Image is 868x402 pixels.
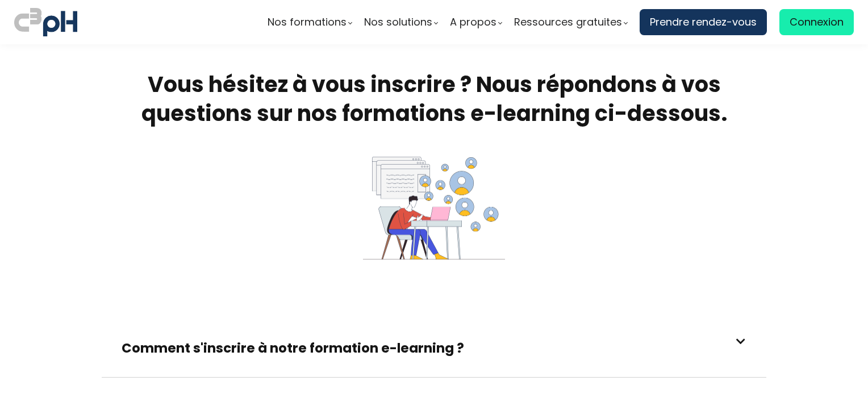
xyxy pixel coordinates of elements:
[363,157,505,260] img: illu16.png
[116,70,752,128] h2: Vous hésitez à vous inscrire ? Nous répondons à vos questions sur nos formations e-learning ci-de...
[790,14,844,31] span: Connexion
[650,14,757,31] span: Prendre rendez-vous
[122,339,464,357] h3: Comment s'inscrire à notre formation e-learning ?
[268,14,347,31] span: Nos formations
[450,14,496,31] span: A propos
[14,6,77,39] img: logo C3PH
[364,14,432,31] span: Nos solutions
[514,14,622,31] span: Ressources gratuites
[779,9,854,35] a: Connexion
[640,9,767,35] a: Prendre rendez-vous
